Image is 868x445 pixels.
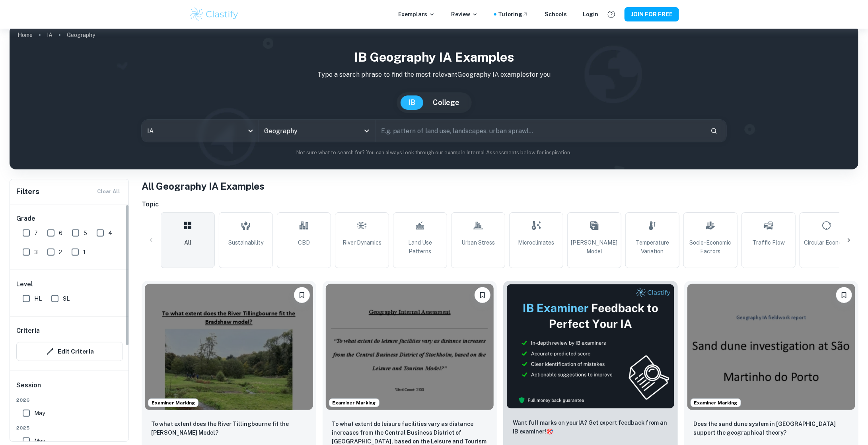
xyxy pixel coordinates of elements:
img: Thumbnail [506,284,675,409]
span: 🎯 [546,428,553,435]
span: 2025 [16,424,123,431]
span: 2 [59,248,62,257]
button: Help and Feedback [605,8,618,21]
h1: IB Geography IA examples [16,48,852,67]
h1: All Geography IA Examples [142,179,858,193]
h6: Criteria [16,326,40,336]
span: Land Use Patterns [397,238,444,256]
button: Search [707,124,721,138]
p: Does the sand dune system in São Martinho do Porto support the geographical theory? [694,420,849,437]
a: Login [583,10,598,19]
span: Socio-Economic Factors [687,238,734,256]
span: 6 [59,229,62,237]
span: Microclimates [518,238,555,247]
button: Edit Criteria [16,342,123,361]
span: 4 [108,229,112,237]
img: Geography IA example thumbnail: To what extent does the River Tillingbou [145,284,313,410]
p: Not sure what to search for? You can always look through our example Internal Assessments below f... [16,149,852,157]
button: Please log in to bookmark exemplars [294,287,310,303]
a: Schools [545,10,567,19]
span: Examiner Marking [148,399,198,406]
span: 5 [84,229,87,237]
p: Geography [67,31,95,39]
button: IB [401,95,424,110]
span: River Dynamics [343,238,381,247]
p: Want full marks on your IA ? Get expert feedback from an IB examiner! [513,418,668,436]
a: Home [18,29,33,41]
p: Exemplars [398,10,435,19]
span: Examiner Marking [691,399,741,406]
span: Sustainability [228,238,263,247]
a: Tutoring [498,10,529,19]
button: Please log in to bookmark exemplars [836,287,852,303]
span: 7 [34,229,38,237]
img: Clastify logo [189,6,239,22]
button: Open [361,125,372,136]
span: 1 [83,248,86,257]
input: E.g. pattern of land use, landscapes, urban sprawl... [376,120,704,142]
a: IA [47,29,53,41]
span: Examiner Marking [329,399,379,406]
span: [PERSON_NAME] Model [571,238,618,256]
span: Circular Economy [804,238,849,247]
h6: Grade [16,214,123,223]
button: Please log in to bookmark exemplars [475,287,490,303]
span: Traffic Flow [752,238,785,247]
span: All [184,238,191,247]
p: Review [451,10,478,19]
h6: Session [16,381,123,396]
img: Geography IA example thumbnail: To what extent do leisure facilities var [326,284,494,410]
button: JOIN FOR FREE [625,7,679,21]
p: Type a search phrase to find the most relevant Geography IA examples for you [16,70,852,80]
span: SL [63,294,70,303]
h6: Level [16,280,123,289]
div: IA [142,120,258,142]
h6: Filters [16,186,39,197]
span: Urban Stress [461,238,495,247]
h6: Topic [142,200,858,209]
span: May [34,409,45,418]
button: College [425,95,468,110]
img: Geography IA example thumbnail: Does the sand dune system in São Martinh [687,284,856,410]
span: 2026 [16,396,123,404]
span: HL [34,294,42,303]
span: 3 [34,248,38,257]
span: Temperature Variation [629,238,676,256]
span: CBD [298,238,310,247]
p: To what extent does the River Tillingbourne fit the Bradshaw Model? [151,420,307,437]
